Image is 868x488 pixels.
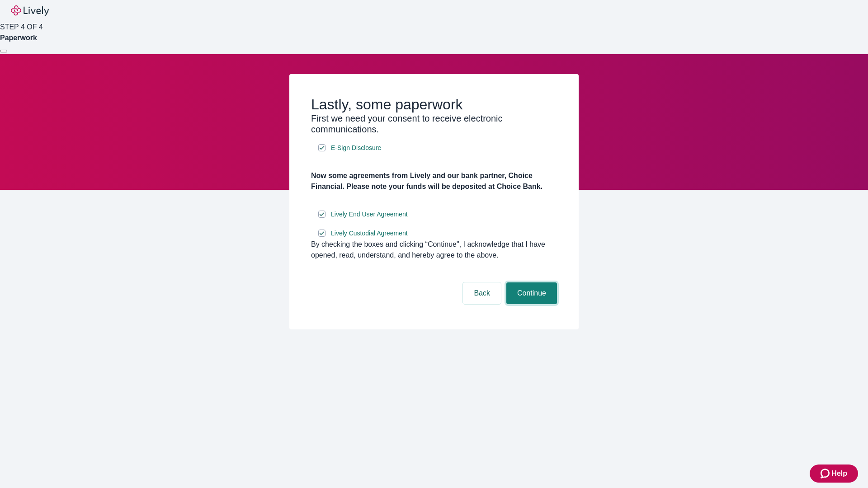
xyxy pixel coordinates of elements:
span: Lively End User Agreement [331,210,408,219]
button: Back [463,282,501,304]
h3: First we need your consent to receive electronic communications. [311,113,557,135]
button: Zendesk support iconHelp [810,465,858,483]
h4: Now some agreements from Lively and our bank partner, Choice Financial. Please note your funds wi... [311,170,557,192]
span: Help [831,468,847,479]
a: e-sign disclosure document [329,228,410,239]
img: Lively [11,5,49,16]
button: Continue [506,282,557,304]
a: e-sign disclosure document [329,142,383,154]
svg: Zendesk support icon [821,468,831,479]
a: e-sign disclosure document [329,209,410,220]
span: Lively Custodial Agreement [331,229,408,238]
h2: Lastly, some paperwork [311,96,557,113]
span: E-Sign Disclosure [331,143,381,153]
div: By checking the boxes and clicking “Continue", I acknowledge that I have opened, read, understand... [311,239,557,261]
